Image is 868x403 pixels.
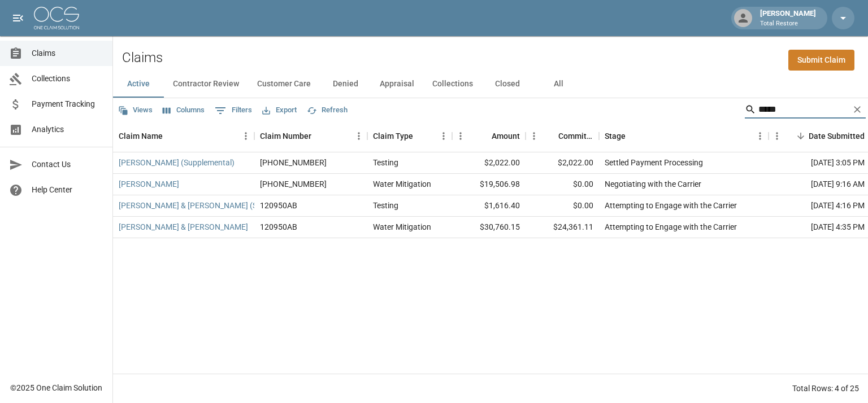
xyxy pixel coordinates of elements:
[115,102,155,119] button: Views
[260,200,297,211] div: 120950AB
[373,178,431,190] div: Water Mitigation
[793,128,809,144] button: Sort
[212,102,255,120] button: Show filters
[32,73,103,85] span: Collections
[423,71,482,98] button: Collections
[164,71,248,98] button: Contractor Review
[119,157,235,168] a: [PERSON_NAME] (Supplemental)
[10,382,102,393] div: © 2025 One Claim Solution
[533,71,584,98] button: All
[32,124,103,135] span: Analytics
[113,71,868,98] div: dynamic tabs
[260,120,311,152] div: Claim Number
[599,120,769,152] div: Stage
[756,8,821,28] div: [PERSON_NAME]
[122,50,163,66] h2: Claims
[452,128,469,144] button: Menu
[526,174,599,195] div: $0.00
[237,128,254,144] button: Menu
[260,157,327,168] div: 01-009-228340
[849,101,866,118] button: Clear
[260,178,327,190] div: 01-009-228340
[526,128,542,144] button: Menu
[260,221,297,233] div: 120950AB
[163,128,179,144] button: Sort
[526,217,599,238] div: $24,361.11
[254,120,367,152] div: Claim Number
[32,184,103,196] span: Help Center
[320,71,371,98] button: Denied
[373,120,413,152] div: Claim Type
[350,128,367,144] button: Menu
[492,120,520,152] div: Amount
[760,19,816,29] p: Total Restore
[452,195,526,217] div: $1,616.40
[32,98,103,110] span: Payment Tracking
[452,152,526,174] div: $2,022.00
[435,128,452,144] button: Menu
[526,195,599,217] div: $0.00
[452,174,526,195] div: $19,506.98
[482,71,533,98] button: Closed
[7,7,29,29] button: open drawer
[373,221,431,233] div: Water Mitigation
[373,157,398,168] div: Testing
[32,159,103,170] span: Contact Us
[745,100,866,121] div: Search
[160,102,207,119] button: Select columns
[371,71,423,98] button: Appraisal
[605,200,737,211] div: Attempting to Engage with the Carrier
[788,50,854,71] a: Submit Claim
[311,128,327,144] button: Sort
[626,128,641,144] button: Sort
[113,71,164,98] button: Active
[452,217,526,238] div: $30,760.15
[752,128,769,144] button: Menu
[32,47,103,59] span: Claims
[413,128,429,144] button: Sort
[526,120,599,152] div: Committed Amount
[248,71,320,98] button: Customer Care
[373,200,398,211] div: Testing
[119,200,303,211] a: [PERSON_NAME] & [PERSON_NAME] (Supplemental)
[526,152,599,174] div: $2,022.00
[259,102,300,119] button: Export
[304,102,350,119] button: Refresh
[558,120,593,152] div: Committed Amount
[34,7,79,29] img: ocs-logo-white-transparent.png
[769,128,785,144] button: Menu
[605,157,703,168] div: Settled Payment Processing
[119,120,163,152] div: Claim Name
[605,120,626,152] div: Stage
[452,120,526,152] div: Amount
[476,128,492,144] button: Sort
[367,120,452,152] div: Claim Type
[119,221,248,233] a: [PERSON_NAME] & [PERSON_NAME]
[605,221,737,233] div: Attempting to Engage with the Carrier
[809,120,865,152] div: Date Submitted
[605,178,701,190] div: Negotiating with the Carrier
[542,128,558,144] button: Sort
[119,178,179,190] a: [PERSON_NAME]
[792,383,859,394] div: Total Rows: 4 of 25
[113,120,254,152] div: Claim Name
